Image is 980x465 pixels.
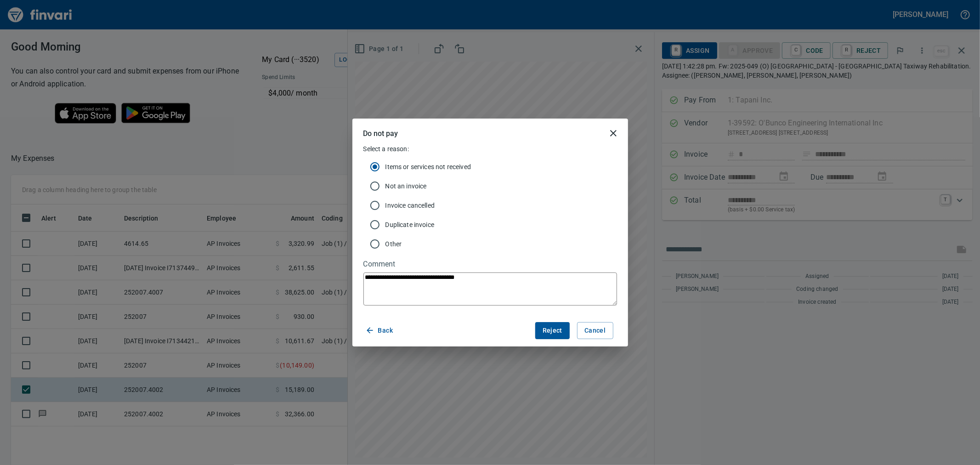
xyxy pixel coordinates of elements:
[363,234,617,254] div: Other
[367,325,393,336] span: Back
[385,239,610,249] span: Other
[363,322,397,339] button: Back
[363,145,409,153] span: Select a reason:
[584,325,606,336] span: Cancel
[363,176,617,196] div: Not an invoice
[385,181,610,191] span: Not an invoice
[363,196,617,215] div: Invoice cancelled
[535,322,570,339] button: Reject
[363,157,617,176] div: Items or services not received
[385,162,610,171] span: Items or services not received
[543,325,562,336] span: Reject
[363,215,617,234] div: Duplicate invoice
[385,201,610,210] span: Invoice cancelled
[577,322,613,339] button: Cancel
[363,129,398,138] h5: Do not pay
[363,261,617,268] label: Comment
[385,220,610,229] span: Duplicate invoice
[602,122,624,144] button: close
